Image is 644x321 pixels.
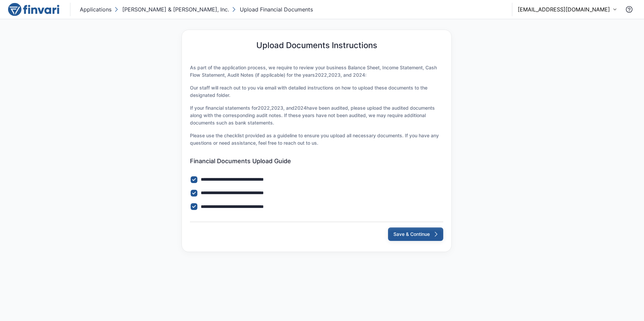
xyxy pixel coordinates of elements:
button: Contact Support [622,3,636,16]
img: logo [8,3,59,16]
h6: Please use the checklist provided as a guideline to ensure you upload all necessary documents. If... [190,132,443,147]
p: [EMAIL_ADDRESS][DOMAIN_NAME] [518,5,610,13]
button: Upload Financial Documents [230,4,314,15]
p: Upload Financial Documents [240,5,313,13]
p: Applications [80,5,111,13]
p: [PERSON_NAME] & [PERSON_NAME], Inc. [122,5,229,13]
h5: Upload Documents Instructions [256,41,377,50]
button: Applications [78,4,113,15]
button: [PERSON_NAME] & [PERSON_NAME], Inc. [113,4,230,15]
h6: As part of the application process, we require to review your business Balance Sheet, Income Stat... [190,64,443,79]
button: Save & Continue [388,227,443,241]
h6: If your financial statements for 2022 , 2023 , and 2024 have been audited, please upload the audi... [190,104,443,127]
h6: Financial Documents Upload Guide [190,157,443,165]
button: [EMAIL_ADDRESS][DOMAIN_NAME] [518,5,617,13]
h6: Our staff will reach out to you via email with detailed instructions on how to upload these docum... [190,84,443,99]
